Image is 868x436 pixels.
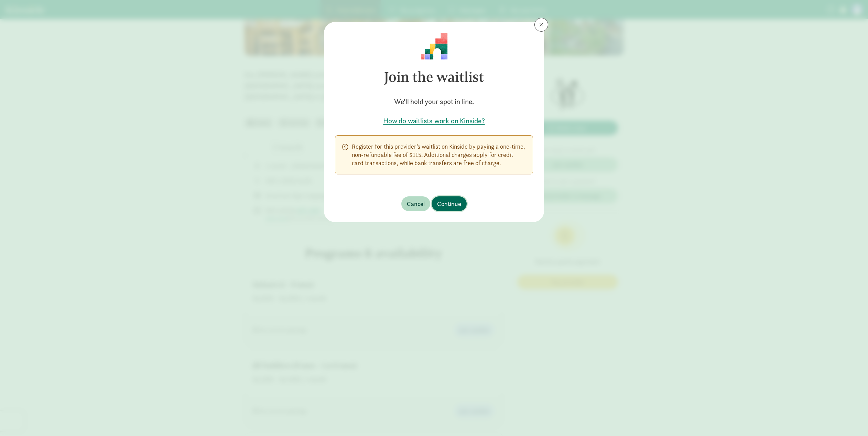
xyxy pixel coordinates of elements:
a: How do waitlists work on Kinside? [335,116,533,126]
h3: Join the waitlist [335,60,533,94]
p: Register for this provider’s waitlist on Kinside by paying a one-time, non-refundable fee of $115... [352,142,526,167]
h5: We'll hold your spot in line. [335,97,533,106]
button: Cancel [401,196,430,211]
span: Cancel [407,199,425,208]
button: Continue [432,196,467,211]
span: Continue [437,199,461,208]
